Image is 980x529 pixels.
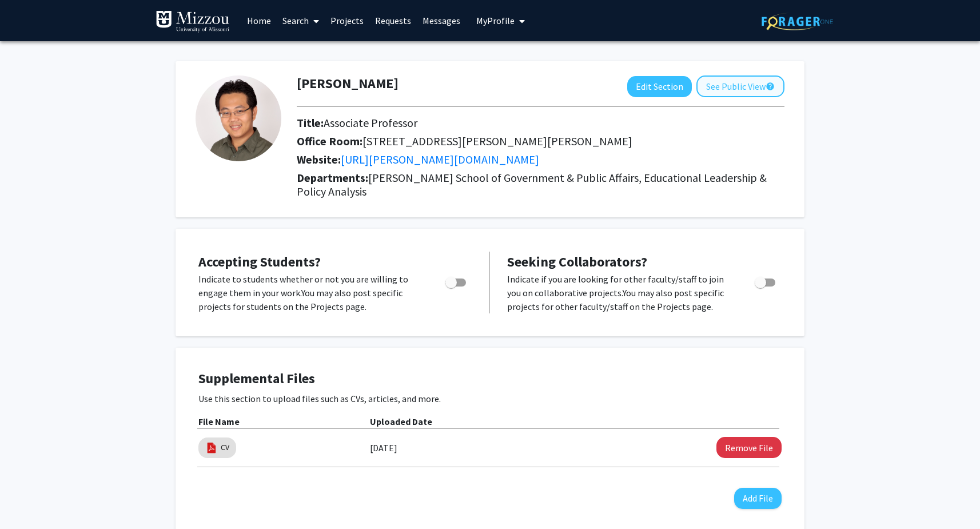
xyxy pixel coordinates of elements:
[507,272,733,313] p: Indicate if you are looking for other faculty/staff to join you on collaborative projects. You ma...
[297,116,784,130] h2: Title:
[369,1,417,41] a: Requests
[341,152,539,166] a: Opens in a new tab
[370,438,397,458] label: [DATE]
[762,13,833,30] img: ForagerOne Logo
[198,272,424,313] p: Indicate to students whether or not you are willing to engage them in your work. You may also pos...
[198,392,782,405] p: Use this section to upload files such as CVs, articles, and more.
[507,253,647,271] span: Seeking Collaborators?
[297,153,784,166] h2: Website:
[750,272,782,289] div: Toggle
[417,1,466,41] a: Messages
[696,75,784,97] button: See Public View
[196,75,281,161] img: Profile Picture
[241,1,277,41] a: Home
[9,478,49,520] iframe: Chat
[441,272,472,289] div: Toggle
[476,15,515,26] span: My Profile
[297,134,784,148] h2: Office Room:
[734,488,782,509] button: Add File
[297,170,767,198] span: [PERSON_NAME] School of Government & Public Affairs, Educational Leadership & Policy Analysis
[370,416,432,427] b: Uploaded Date
[297,75,399,92] h1: [PERSON_NAME]
[198,416,240,427] b: File Name
[627,76,692,97] button: Edit Section
[288,171,793,198] h2: Departments:
[156,10,230,33] img: University of Missouri Logo
[277,1,325,41] a: Search
[362,134,632,148] span: [STREET_ADDRESS][PERSON_NAME][PERSON_NAME]
[325,1,369,41] a: Projects
[198,371,782,387] h4: Supplemental Files
[324,116,417,130] span: Associate Professor
[205,442,218,454] img: pdf_icon.png
[198,253,321,271] span: Accepting Students?
[716,437,782,458] button: Remove CV File
[766,79,775,93] mat-icon: help
[221,442,229,454] a: CV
